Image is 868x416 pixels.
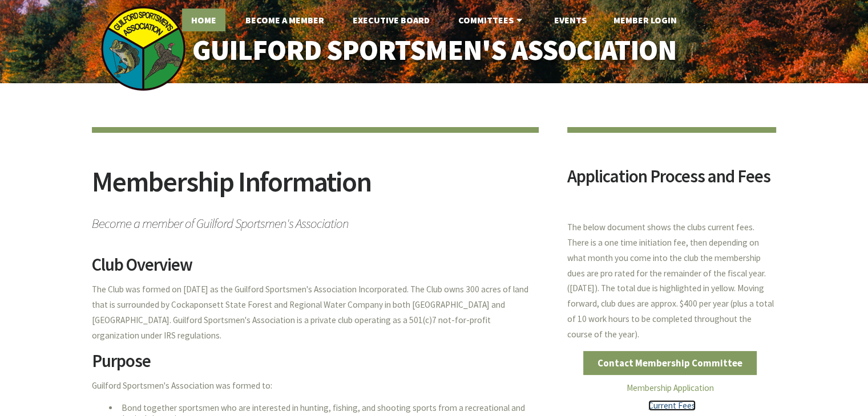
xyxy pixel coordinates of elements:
a: Current Fees [648,400,696,411]
p: Guilford Sportsmen's Association was formed to: [92,378,539,394]
a: Committees [449,9,534,31]
a: Membership Application [627,382,714,393]
a: Contact Membership Committee [583,351,757,375]
a: Home [182,9,225,31]
p: The Club was formed on [DATE] as the Guilford Sportsmen's Association Incorporated. The Club owns... [92,282,539,343]
h2: Purpose [92,352,539,378]
p: The below document shows the clubs current fees. There is a one time initiation fee, then dependi... [567,220,777,342]
h2: Application Process and Fees [567,168,777,194]
a: Executive Board [344,9,439,31]
h2: Club Overview [92,256,539,282]
span: Become a member of Guilford Sportsmen's Association [92,210,539,230]
a: Guilford Sportsmen's Association [168,26,700,75]
a: Member Login [604,9,686,31]
a: Become A Member [236,9,333,31]
img: logo_sm.png [100,6,186,91]
a: Events [544,9,595,31]
h2: Membership Information [92,168,539,210]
